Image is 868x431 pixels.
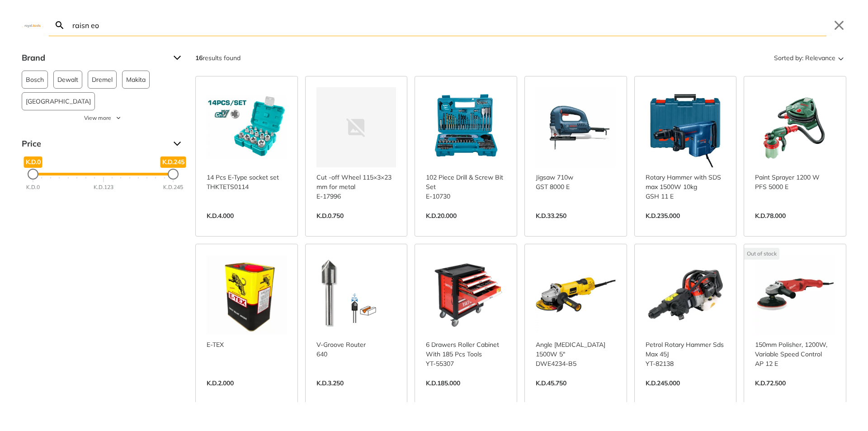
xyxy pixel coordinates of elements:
[22,71,48,89] button: Bosch
[744,248,779,260] div: Out of stock
[805,51,835,65] span: Relevance
[772,51,846,65] button: Sorted by:Relevance Sort
[28,169,38,180] div: Minimum Price
[22,51,166,65] span: Brand
[832,18,846,33] button: Close
[22,23,43,27] img: Close
[26,71,44,88] span: Bosch
[22,137,166,151] span: Price
[22,92,95,110] button: [GEOGRAPHIC_DATA]
[57,71,78,88] span: Dewalt
[195,51,241,65] div: results found
[168,169,179,180] div: Maximum Price
[22,114,184,122] button: View more
[92,71,113,88] span: Dremel
[26,93,91,110] span: [GEOGRAPHIC_DATA]
[26,183,40,191] div: K.D.0
[126,71,146,88] span: Makita
[163,183,183,191] div: K.D.245
[835,52,846,63] svg: Sort
[84,114,111,122] span: View more
[88,71,117,89] button: Dremel
[94,183,113,191] div: K.D.123
[54,20,65,31] svg: Search
[71,14,826,36] input: Search…
[122,71,150,89] button: Makita
[53,71,82,89] button: Dewalt
[195,54,203,62] strong: 16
